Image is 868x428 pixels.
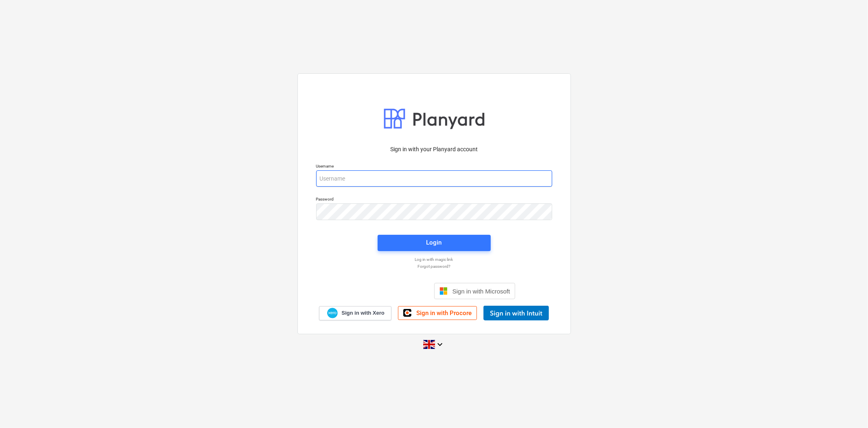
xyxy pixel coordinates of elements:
[426,237,442,248] div: Login
[378,235,491,251] button: Login
[316,196,552,203] p: Password
[435,340,445,349] i: keyboard_arrow_down
[827,389,868,428] iframe: Chat Widget
[349,282,432,300] iframe: Sign in with Google Button
[316,145,552,154] p: Sign in with your Planyard account
[439,287,448,295] img: Microsoft logo
[316,163,552,170] p: Username
[312,257,556,262] a: Log in with magic link
[341,309,384,317] span: Sign in with Xero
[453,288,510,295] span: Sign in with Microsoft
[398,306,477,320] a: Sign in with Procore
[416,309,472,317] span: Sign in with Procore
[327,308,338,319] img: Xero logo
[312,264,556,269] a: Forgot password?
[316,170,552,187] input: Username
[319,306,391,320] a: Sign in with Xero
